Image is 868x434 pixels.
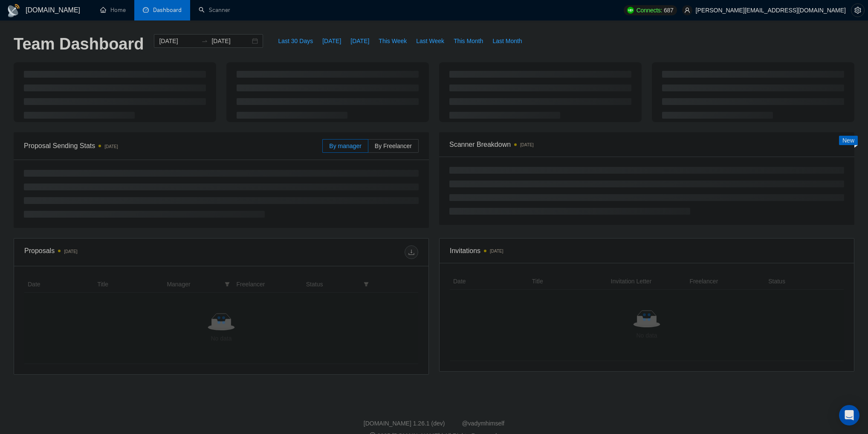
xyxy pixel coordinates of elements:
[100,6,126,14] a: homeHome
[278,36,313,46] span: Last 30 Days
[24,245,221,259] div: Proposals
[24,140,322,151] span: Proposal Sending Stats
[364,420,445,427] a: [DOMAIN_NAME] 1.26.1 (dev)
[273,34,318,48] button: Last 30 Days
[851,3,865,17] button: setting
[104,144,118,149] time: [DATE]
[318,34,346,48] button: [DATE]
[492,36,522,46] span: Last Month
[416,36,444,46] span: Last Week
[379,36,407,46] span: This Week
[488,34,527,48] button: Last Month
[450,245,844,256] span: Invitations
[454,36,483,46] span: This Month
[520,143,533,147] time: [DATE]
[7,4,20,17] img: logo
[201,38,208,44] span: to
[350,36,369,46] span: [DATE]
[637,6,662,15] span: Connects:
[153,6,182,14] span: Dashboard
[627,7,634,14] img: upwork-logo.png
[322,36,341,46] span: [DATE]
[449,139,844,150] span: Scanner Breakdown
[411,34,449,48] button: Last Week
[851,7,865,14] a: setting
[664,6,673,15] span: 687
[842,137,854,144] span: New
[449,34,488,48] button: This Month
[159,36,198,46] input: Start date
[375,143,412,149] span: By Freelancer
[462,420,504,427] a: @vadymhimself
[211,36,250,46] input: End date
[839,405,859,425] div: Open Intercom Messenger
[201,38,208,44] span: swap-right
[329,143,361,149] span: By manager
[64,249,77,254] time: [DATE]
[684,7,690,13] span: user
[199,6,230,14] a: searchScanner
[143,7,149,13] span: dashboard
[490,249,503,253] time: [DATE]
[374,34,411,48] button: This Week
[346,34,374,48] button: [DATE]
[14,34,144,54] h1: Team Dashboard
